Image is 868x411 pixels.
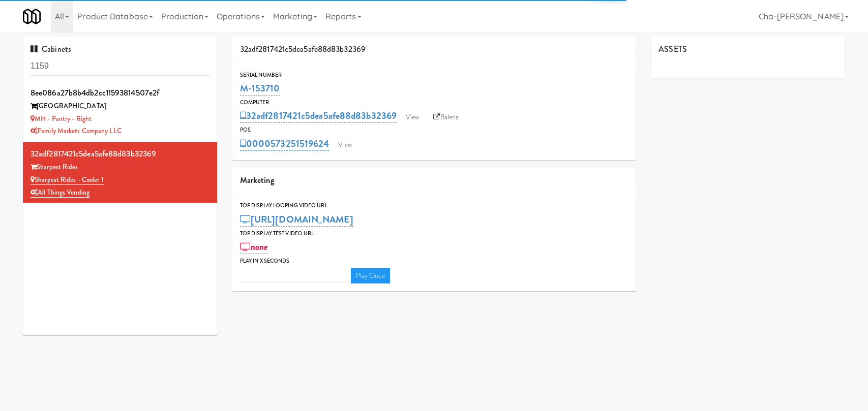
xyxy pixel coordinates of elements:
[31,126,122,136] a: Family Markets Company LLC
[401,110,424,125] a: View
[240,174,274,186] span: Marketing
[31,146,209,162] div: 32adf2817421c5dea5afe88d83b32369
[23,142,217,203] li: 32adf2817421c5dea5afe88d83b32369Sharpest Rides Sharpest Rides - Cooler 1All Things Vending
[240,137,330,151] a: 0000573251519624
[659,43,687,55] span: ASSETS
[240,240,268,254] a: none
[240,70,628,80] div: Serial Number
[31,114,92,123] a: MH - Pantry - Right
[23,81,217,142] li: 8ee086a27b8b4db2cc11593814507e2f[GEOGRAPHIC_DATA] MH - Pantry - RightFamily Markets Company LLC
[31,100,209,113] div: [GEOGRAPHIC_DATA]
[31,161,209,174] div: Sharpest Rides
[240,256,628,266] div: Play in X seconds
[240,109,397,123] a: 32adf2817421c5dea5afe88d83b32369
[240,98,628,108] div: Computer
[31,187,89,198] a: All Things Vending
[240,125,628,135] div: POS
[232,37,636,62] div: 32adf2817421c5dea5afe88d83b32369
[240,201,628,211] div: Top Display Looping Video Url
[31,57,209,76] input: Search cabinets
[240,81,280,96] a: M-153710
[31,43,71,55] span: Cabinets
[31,85,209,101] div: 8ee086a27b8b4db2cc11593814507e2f
[31,175,104,185] a: Sharpest Rides - Cooler 1
[428,110,464,125] a: Balena
[351,268,390,283] a: Play Once
[240,229,628,239] div: Top Display Test Video Url
[333,137,356,152] a: View
[23,8,41,25] img: Micromart
[240,212,353,227] a: [URL][DOMAIN_NAME]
